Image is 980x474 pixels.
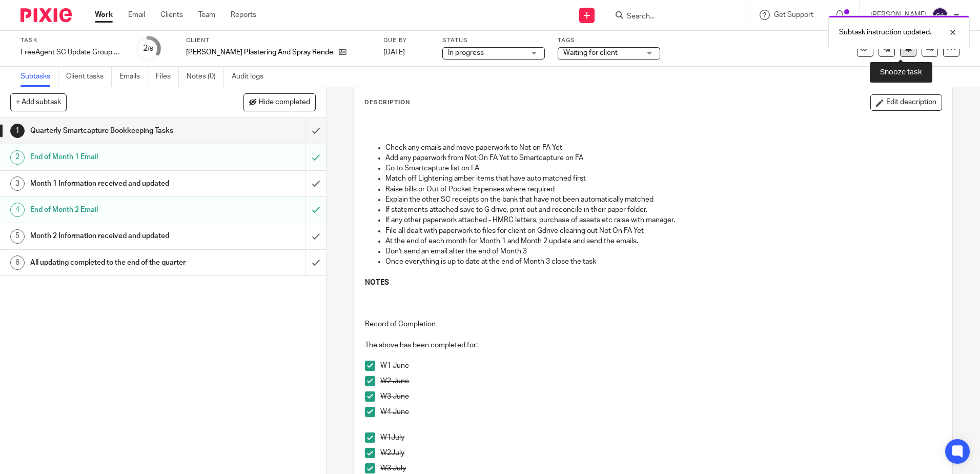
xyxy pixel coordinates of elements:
[156,67,179,87] a: Files
[186,36,371,45] label: Client
[95,10,113,20] a: Work
[385,153,941,163] p: Add any paperwork from Not On FA Yet to Smartcapture on FA
[30,123,207,139] h1: Quarterly Smartcapture Bookkeeping Tasks
[160,10,183,20] a: Clients
[839,27,931,37] p: Subtask instruction updated.
[10,229,25,244] div: 5
[380,463,941,473] p: W3 July
[380,432,941,443] p: W1July
[66,67,112,87] a: Client tasks
[870,94,942,111] button: Edit description
[380,376,941,386] p: W2 June
[442,36,545,45] label: Status
[385,236,941,246] p: At the end of each month for Month 1 and Month 2 update and send the emails.
[21,47,123,57] div: FreeAgent SC Update Group 3 - June - Aug, 2025
[385,163,941,173] p: Go to Smartcapture list on FA
[380,361,941,371] p: W1 June
[198,10,215,20] a: Team
[365,319,941,329] p: Record of Completion
[380,391,941,402] p: W3 June
[385,184,941,194] p: Raise bills or Out of Pocket Expenses where required
[232,67,271,87] a: Audit logs
[385,256,941,267] p: Once everything is up to date at the end of Month 3 close the task
[148,46,153,52] small: /6
[186,47,334,57] p: [PERSON_NAME] Plastering And Spray Rendering Ltd
[21,47,123,57] div: FreeAgent SC Update Group 3 - [DATE] - [DATE]
[10,176,25,191] div: 3
[383,36,430,45] label: Due by
[187,67,224,87] a: Notes (0)
[563,49,618,56] span: Waiting for client
[383,49,405,56] span: [DATE]
[448,49,484,56] span: In progress
[21,67,58,87] a: Subtasks
[243,93,316,111] button: Hide completed
[385,215,941,225] p: If any other paperwork attached - HMRC letters, purchase of assets etc raise with manager.
[385,246,941,256] p: Don't send an email after the end of Month 3
[385,173,941,184] p: Match off Lightening amber items that have auto matched first
[128,10,145,20] a: Email
[932,7,948,24] img: svg%3E
[385,205,941,215] p: If statements attached save to G drive, print out and reconcile in their paper folder.
[231,10,256,20] a: Reports
[385,226,941,236] p: File all dealt with paperwork to files for client on Gdrive clearing out Not On FA Yet
[380,407,941,417] p: W4 June
[30,202,207,218] h1: End of Month 2 Email
[21,36,123,45] label: Task
[259,98,310,107] span: Hide completed
[380,448,941,458] p: W2July
[21,8,72,22] img: Pixie
[30,176,207,191] h1: Month 1 Information received and updated
[30,255,207,270] h1: All updating completed to the end of the quarter
[30,149,207,165] h1: End of Month 1 Email
[385,194,941,205] p: Explain the other SC receipts on the bank that have not been automatically matched
[10,124,25,138] div: 1
[10,255,25,270] div: 6
[365,279,389,286] strong: NOTES
[10,150,25,165] div: 2
[143,43,153,54] div: 2
[10,93,67,111] button: + Add subtask
[365,340,941,350] p: The above has been completed for:
[364,98,410,107] p: Description
[10,203,25,217] div: 4
[30,228,207,244] h1: Month 2 Information received and updated
[119,67,148,87] a: Emails
[385,143,941,153] p: Check any emails and move paperwork to Not on FA Yet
